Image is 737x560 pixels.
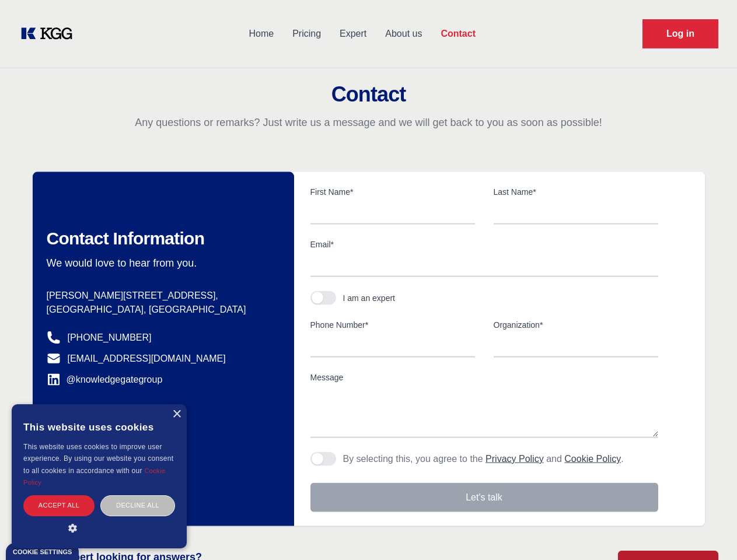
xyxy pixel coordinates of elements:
[564,454,621,464] a: Cookie Policy
[172,410,181,419] div: Close
[23,467,166,486] a: Cookie Policy
[100,495,175,516] div: Decline all
[343,292,396,304] div: I am an expert
[14,83,723,106] h2: Contact
[47,373,163,387] a: @knowledgegategroup
[310,319,475,331] label: Phone Number*
[23,443,173,475] span: This website uses cookies to improve user experience. By using our website you consent to all coo...
[47,289,275,303] p: [PERSON_NAME][STREET_ADDRESS],
[431,19,485,49] a: Contact
[23,413,175,441] div: This website uses cookies
[310,239,658,250] label: Email*
[47,228,275,249] h2: Contact Information
[330,19,376,49] a: Expert
[14,116,723,129] p: Any questions or remarks? Just write us a message and we will get back to you as soon as possible!
[283,19,330,49] a: Pricing
[47,303,275,317] p: [GEOGRAPHIC_DATA], [GEOGRAPHIC_DATA]
[23,495,95,516] div: Accept all
[19,24,82,43] a: KOL Knowledge Platform: Talk to Key External Experts (KEE)
[343,452,624,466] p: By selecting this, you agree to the and .
[47,256,275,270] p: We would love to hear from you.
[239,19,283,49] a: Home
[13,549,72,555] div: Cookie settings
[310,483,658,512] button: Let's talk
[679,504,737,560] iframe: Chat Widget
[310,372,658,383] label: Message
[494,319,658,331] label: Organization*
[310,186,475,198] label: First Name*
[642,19,718,48] a: Request Demo
[494,186,658,198] label: Last Name*
[68,331,152,345] a: [PHONE_NUMBER]
[485,454,544,464] a: Privacy Policy
[376,19,431,49] a: About us
[68,352,226,366] a: [EMAIL_ADDRESS][DOMAIN_NAME]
